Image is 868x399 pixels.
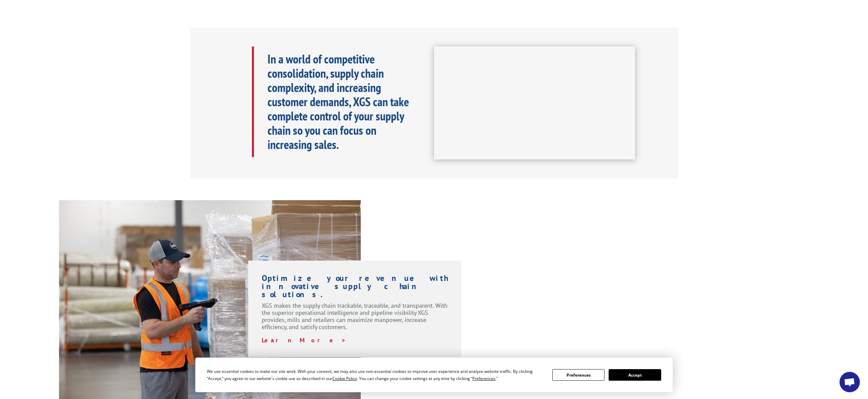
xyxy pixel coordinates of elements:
span: Preferences [472,376,495,381]
iframe: XGS Logistics Solutions [434,46,635,160]
h1: Optimize your revenue with innovative supply chain solutions. [262,274,448,302]
div: Cookie Consent Prompt [195,358,673,392]
button: Accept [609,369,661,381]
b: In a world of competitive consolidation, supply chain complexity, and increasing customer demands... [268,51,409,152]
p: XGS makes the supply chain trackable, traceable, and transparent. With the superior operational i... [262,302,448,337]
div: We use essential cookies to make our site work. With your consent, we may also use non-essential ... [207,368,544,382]
span: Cookie Policy [332,376,357,381]
a: Learn More > [262,336,346,344]
div: Open chat [840,372,860,392]
button: Preferences [552,369,605,381]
